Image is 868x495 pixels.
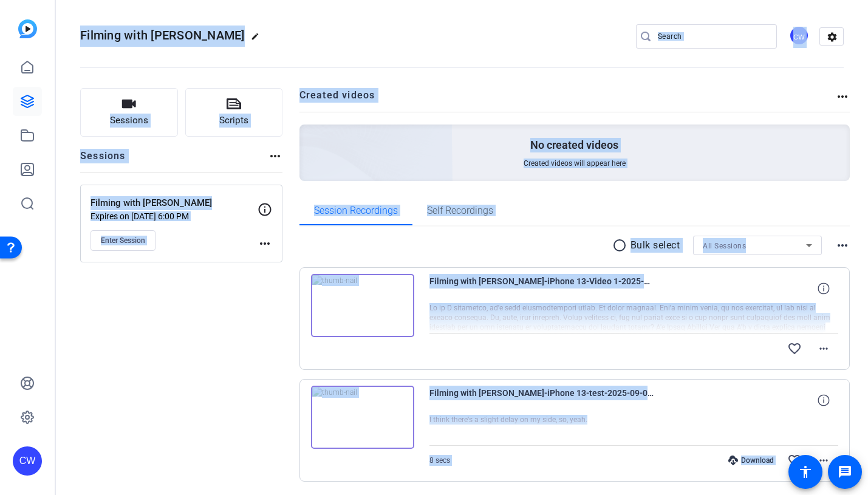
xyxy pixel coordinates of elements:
[612,238,630,253] mat-icon: radio_button_unchecked
[787,341,802,356] mat-icon: favorite_border
[80,88,178,137] button: Sessions
[835,238,850,253] mat-icon: more_horiz
[530,138,618,152] p: No created videos
[101,236,145,245] span: Enter Session
[18,19,37,38] img: blue-gradient.svg
[299,88,836,112] h2: Created videos
[429,386,654,415] span: Filming with [PERSON_NAME]-iPhone 13-test-2025-09-05-14-55-39-969-0
[311,274,414,337] img: thumb-nail
[258,236,272,251] mat-icon: more_horiz
[219,114,248,128] span: Scripts
[268,149,282,163] mat-icon: more_horiz
[427,206,493,216] span: Self Recordings
[658,29,767,44] input: Search
[163,4,453,268] img: Creted videos background
[80,28,245,43] span: Filming with [PERSON_NAME]
[429,456,450,465] span: 8 secs
[429,274,654,303] span: Filming with [PERSON_NAME]-iPhone 13-Video 1-2025-09-05-14-56-46-150-0
[789,26,809,46] div: CW
[185,88,283,137] button: Scripts
[798,465,813,479] mat-icon: accessibility
[816,453,831,468] mat-icon: more_horiz
[838,465,852,479] mat-icon: message
[820,28,844,46] mat-icon: settings
[630,238,680,253] p: Bulk select
[816,341,831,356] mat-icon: more_horiz
[311,386,414,449] img: thumb-nail
[787,453,802,468] mat-icon: favorite_border
[110,114,148,128] span: Sessions
[251,32,265,47] mat-icon: edit
[80,149,126,172] h2: Sessions
[703,242,746,250] span: All Sessions
[314,206,398,216] span: Session Recordings
[91,230,155,251] button: Enter Session
[722,456,780,465] div: Download
[13,446,42,476] div: CW
[91,211,258,221] p: Expires on [DATE] 6:00 PM
[835,89,850,104] mat-icon: more_horiz
[91,196,258,210] p: Filming with [PERSON_NAME]
[524,159,626,168] span: Created videos will appear here
[789,26,810,47] ngx-avatar: Claire Williams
